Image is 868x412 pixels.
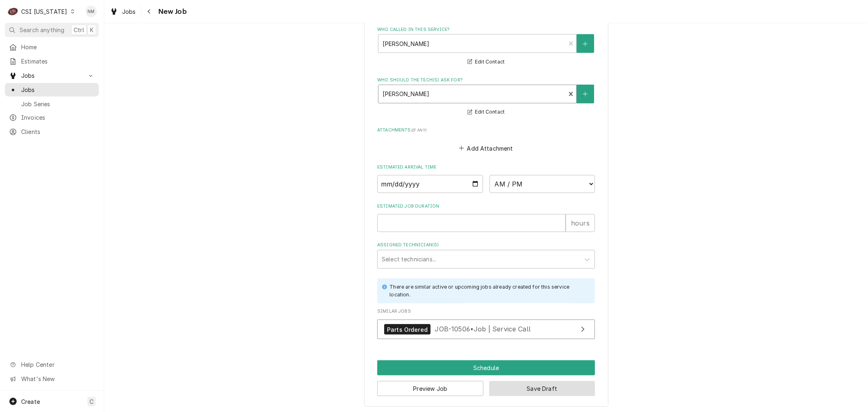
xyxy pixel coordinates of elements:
div: C [7,6,19,17]
div: Parts Ordered [384,324,431,335]
input: Date [377,175,483,193]
label: Assigned Technician(s) [377,242,595,248]
span: ( if any ) [411,128,426,132]
div: Attachments [377,127,595,154]
a: Jobs [107,5,139,18]
div: Button Group Row [377,360,595,375]
svg: Create New Contact [583,91,588,97]
span: Invoices [21,113,95,122]
span: K [90,26,94,34]
a: Go to Jobs [5,69,99,82]
div: hours [566,214,595,232]
span: Clients [21,127,95,136]
span: Create [21,398,40,405]
span: JOB-10506 • Job | Service Call [435,325,531,333]
select: Time Select [490,175,595,193]
div: Similar Jobs [377,308,595,343]
a: Go to What's New [5,372,99,386]
button: Navigate back [143,5,156,18]
div: Who should the tech(s) ask for? [377,77,595,117]
div: CSI Kentucky's Avatar [7,6,19,17]
span: Home [21,43,95,51]
a: Clients [5,125,99,138]
a: Home [5,40,99,54]
span: Search anything [20,26,64,34]
label: Attachments [377,127,595,134]
button: Save Draft [489,381,595,396]
button: Edit Contact [466,107,506,117]
span: Estimates [21,57,95,66]
span: What's New [21,375,94,383]
button: Schedule [377,360,595,375]
div: Button Group Row [377,375,595,396]
label: Estimated Arrival Time [377,164,595,171]
div: Assigned Technician(s) [377,242,595,268]
div: Button Group [377,360,595,396]
span: C [90,397,94,406]
span: Jobs [122,7,136,16]
a: Invoices [5,111,99,124]
span: Jobs [21,71,83,80]
a: View Job [377,320,595,340]
div: NM [85,6,97,17]
a: Job Series [5,97,99,111]
button: Edit Contact [466,57,506,67]
div: Estimated Job Duration [377,203,595,232]
span: Ctrl [74,26,84,34]
label: Who called in this service? [377,26,595,33]
div: Nancy Manuel's Avatar [85,6,97,17]
button: Search anythingCtrlK [5,23,99,37]
svg: Create New Contact [583,41,588,47]
span: Similar Jobs [377,308,595,315]
a: Go to Help Center [5,358,99,371]
button: Create New Contact [577,34,594,53]
button: Create New Contact [577,85,594,103]
button: Preview Job [377,381,483,396]
span: New Job [156,6,187,17]
label: Estimated Job Duration [377,203,595,210]
button: Add Attachment [458,142,515,154]
span: Jobs [21,85,95,94]
a: Jobs [5,83,99,96]
label: Who should the tech(s) ask for? [377,77,595,83]
div: There are similar active or upcoming jobs already created for this service location. [389,283,587,298]
span: Help Center [21,360,94,369]
span: Job Series [21,100,95,108]
a: Estimates [5,55,99,68]
div: CSI [US_STATE] [21,7,67,16]
div: Estimated Arrival Time [377,164,595,193]
div: Who called in this service? [377,26,595,67]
